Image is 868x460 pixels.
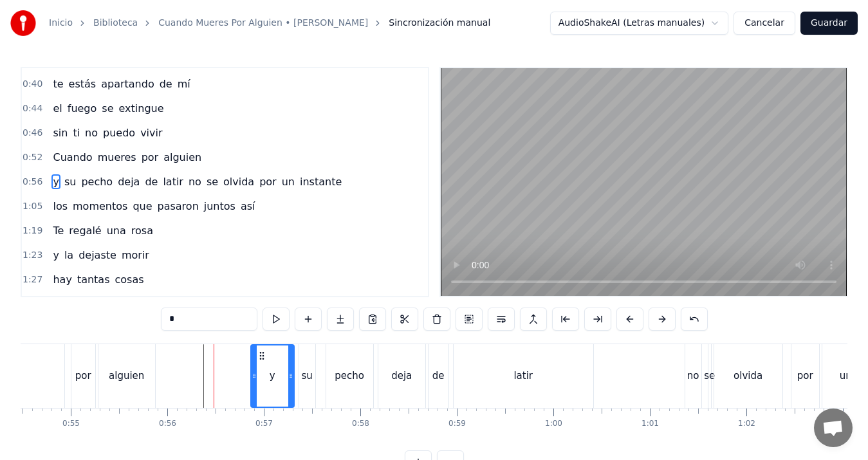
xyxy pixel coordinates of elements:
[205,174,219,189] span: se
[51,248,60,262] span: y
[76,272,111,287] span: tantas
[797,369,813,383] div: por
[51,174,60,189] span: y
[120,248,151,262] span: morir
[23,225,42,237] span: 1:19
[23,102,42,115] span: 0:44
[176,77,192,91] span: mí
[162,174,185,189] span: latir
[734,369,762,383] div: olvida
[71,199,129,214] span: momentos
[130,223,154,238] span: rosa
[687,369,699,383] div: no
[23,200,42,213] span: 1:05
[23,273,42,286] span: 1:27
[51,77,64,91] span: te
[51,223,65,238] span: Te
[239,199,257,214] span: así
[800,12,858,35] button: Guardar
[734,12,795,35] button: Cancelar
[391,369,412,383] div: deja
[203,199,237,214] span: juntos
[51,101,63,116] span: el
[131,199,153,214] span: que
[49,17,490,30] nav: breadcrumb
[139,125,163,140] span: vivir
[118,101,165,116] span: extingue
[299,174,343,189] span: instante
[335,369,364,383] div: pecho
[840,369,852,383] div: un
[51,150,93,165] span: Cuando
[75,369,91,383] div: por
[270,369,275,383] div: y
[77,248,118,262] span: dejaste
[114,272,145,287] span: cosas
[448,419,466,429] div: 0:59
[814,409,853,447] a: Chat abierto
[97,150,138,165] span: mueres
[158,17,368,30] a: Cuando Mueres Por Alguien • [PERSON_NAME]
[162,150,203,165] span: alguien
[738,419,755,429] div: 1:02
[222,174,255,189] span: olvida
[68,77,98,91] span: estás
[143,174,159,189] span: de
[63,174,77,189] span: su
[100,101,115,116] span: se
[68,223,102,238] span: regalé
[71,125,81,140] span: ti
[389,17,490,30] span: Sincronización manual
[51,125,69,140] span: sin
[10,10,36,36] img: youka
[93,17,138,30] a: Biblioteca
[432,369,445,383] div: de
[23,151,42,164] span: 0:52
[106,223,127,238] span: una
[513,369,533,383] div: latir
[100,77,156,91] span: apartando
[352,419,369,429] div: 0:58
[187,174,203,189] span: no
[51,272,73,287] span: hay
[23,176,42,189] span: 0:56
[84,125,99,140] span: no
[23,249,42,262] span: 1:23
[102,125,136,140] span: puedo
[255,419,273,429] div: 0:57
[302,369,313,383] div: su
[63,248,75,262] span: la
[140,150,160,165] span: por
[23,78,42,91] span: 0:40
[281,174,296,189] span: un
[258,174,278,189] span: por
[158,77,174,91] span: de
[116,174,141,189] span: deja
[49,17,73,30] a: Inicio
[109,369,144,383] div: alguien
[704,369,715,383] div: se
[642,419,659,429] div: 1:01
[51,199,69,214] span: los
[545,419,562,429] div: 1:00
[80,174,114,189] span: pecho
[159,419,176,429] div: 0:56
[66,101,98,116] span: fuego
[62,419,80,429] div: 0:55
[23,127,42,140] span: 0:46
[156,199,200,214] span: pasaron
